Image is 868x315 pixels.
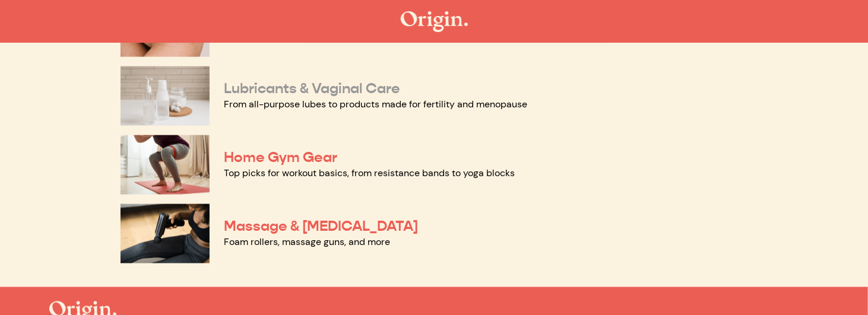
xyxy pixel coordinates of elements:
[121,204,210,263] img: Massage & Myofascial Release
[121,135,210,195] img: Home Gym Gear
[224,79,400,97] a: Lubricants & Vaginal Care
[224,98,527,110] a: From all-purpose lubes to products made for fertility and menopause
[121,66,210,126] img: Lubricants & Vaginal Care
[224,236,390,248] a: Foam rollers, massage guns, and more
[224,148,337,166] a: Home Gym Gear
[224,217,418,235] a: Massage & [MEDICAL_DATA]
[224,167,515,179] a: Top picks for workout basics, from resistance bands to yoga blocks
[401,11,468,32] img: The Origin Shop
